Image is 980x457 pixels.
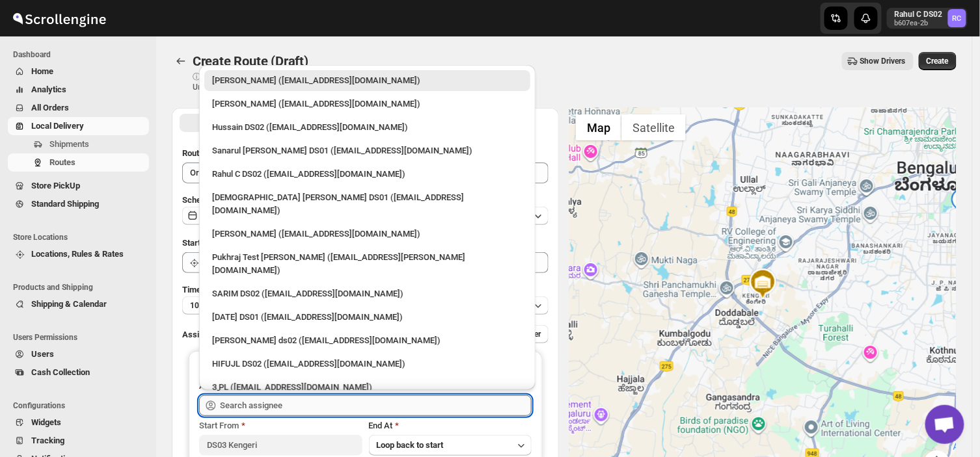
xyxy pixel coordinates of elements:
span: Start From [199,421,239,430]
span: Time Per Stop [182,285,235,294]
span: Create Route (Draft) [193,53,308,69]
img: ScrollEngine [10,2,108,34]
input: Eg: Bengaluru Route [182,163,549,183]
button: Cash Collection [8,363,149,382]
button: Show street map [576,114,621,140]
li: HIFUJL DS02 (cepali9173@intady.com) [199,351,536,374]
span: Widgets [31,417,61,427]
div: [DATE] DS01 ([EMAIL_ADDRESS][DOMAIN_NAME]) [212,311,523,324]
li: Sanarul Haque DS01 (fefifag638@adosnan.com) [199,138,536,161]
span: Home [31,66,53,76]
span: Route Name [182,148,228,158]
li: Rahul Chopra (pukhraj@home-run.co) [199,70,536,91]
span: Scheduled for [182,195,234,205]
li: Pukhraj Test Grewal (lesogip197@pariag.com) [199,244,536,281]
span: Shipments [49,139,89,149]
span: Rahul C DS02 [948,9,966,27]
div: End At [369,419,532,432]
span: Loop back to start [377,440,444,450]
li: Rashidul ds02 (vaseno4694@minduls.com) [199,328,536,351]
span: Assign to [182,330,217,339]
input: Search assignee [220,395,532,416]
div: HIFUJL DS02 ([EMAIL_ADDRESS][DOMAIN_NAME]) [212,358,523,371]
span: Show Drivers [860,56,906,66]
span: Users [31,349,54,359]
li: 3 PL (hello@home-run.co) [199,374,536,398]
button: Shipments [8,135,149,153]
div: Hussain DS02 ([EMAIL_ADDRESS][DOMAIN_NAME]) [212,121,523,134]
button: All Orders [8,99,149,117]
span: All Orders [31,103,69,112]
button: Analytics [8,81,149,99]
span: Start Location (Warehouse) [182,238,285,248]
div: 1 [949,189,975,215]
p: Rahul C DS02 [895,9,943,20]
div: 3 PL ([EMAIL_ADDRESS][DOMAIN_NAME]) [212,381,523,394]
span: Store PickUp [31,181,80,190]
span: Configurations [13,400,150,411]
span: Create [927,56,949,66]
li: Rahul C DS02 (rahul.chopra@home-run.co) [199,161,536,185]
button: Users [8,345,149,363]
span: Dashboard [13,49,150,60]
button: Create [919,52,957,70]
p: b607ea-2b [895,20,943,27]
li: Islam Laskar DS01 (vixib74172@ikowat.com) [199,185,536,221]
span: Users Permissions [13,332,150,343]
a: Open chat [925,405,964,444]
div: Sanarul [PERSON_NAME] DS01 ([EMAIL_ADDRESS][DOMAIN_NAME]) [212,144,523,157]
span: Cash Collection [31,367,90,377]
button: Routes [172,52,190,70]
button: Home [8,62,149,81]
div: Rahul C DS02 ([EMAIL_ADDRESS][DOMAIN_NAME]) [212,168,523,181]
button: 10 minutes [182,296,549,315]
button: User menu [887,8,968,29]
button: [DATE]|[DATE] [182,207,549,225]
span: 10 minutes [190,300,229,311]
div: [PERSON_NAME] ([EMAIL_ADDRESS][DOMAIN_NAME]) [212,228,523,241]
div: [PERSON_NAME] ([EMAIL_ADDRESS][DOMAIN_NAME]) [212,74,523,87]
button: Shipping & Calendar [8,295,149,313]
span: Locations, Rules & Rates [31,249,124,259]
li: Hussain DS02 (jarav60351@abatido.com) [199,114,536,138]
li: SARIM DS02 (xititor414@owlny.com) [199,281,536,304]
span: Shipping & Calendar [31,299,107,309]
button: Tracking [8,432,149,450]
text: RC [953,14,962,23]
div: [DEMOGRAPHIC_DATA] [PERSON_NAME] DS01 ([EMAIL_ADDRESS][DOMAIN_NAME]) [212,191,523,217]
span: Products and Shipping [13,282,150,293]
button: Routes [8,153,149,172]
span: Store Locations [13,232,150,242]
li: Mujakkir Benguli (voweh79617@daypey.com) [199,91,536,114]
button: Show Drivers [842,52,914,70]
span: Standard Shipping [31,199,99,209]
div: SARIM DS02 ([EMAIL_ADDRESS][DOMAIN_NAME]) [212,287,523,300]
span: Analytics [31,85,66,94]
span: Routes [49,157,75,167]
span: Tracking [31,436,64,445]
div: Pukhraj Test [PERSON_NAME] ([EMAIL_ADDRESS][PERSON_NAME][DOMAIN_NAME]) [212,251,523,277]
button: All Route Options [180,114,364,132]
li: Vikas Rathod (lolegiy458@nalwan.com) [199,221,536,244]
button: Locations, Rules & Rates [8,245,149,263]
div: [PERSON_NAME] ([EMAIL_ADDRESS][DOMAIN_NAME]) [212,98,523,111]
li: Raja DS01 (gasecig398@owlny.com) [199,304,536,328]
div: [PERSON_NAME] ds02 ([EMAIL_ADDRESS][DOMAIN_NAME]) [212,334,523,347]
span: Local Delivery [31,121,84,131]
p: ⓘ Shipments can also be added from Shipments menu Unrouted tab [193,72,398,92]
button: Show satellite imagery [621,114,686,140]
button: Loop back to start [369,435,532,456]
button: Widgets [8,413,149,432]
